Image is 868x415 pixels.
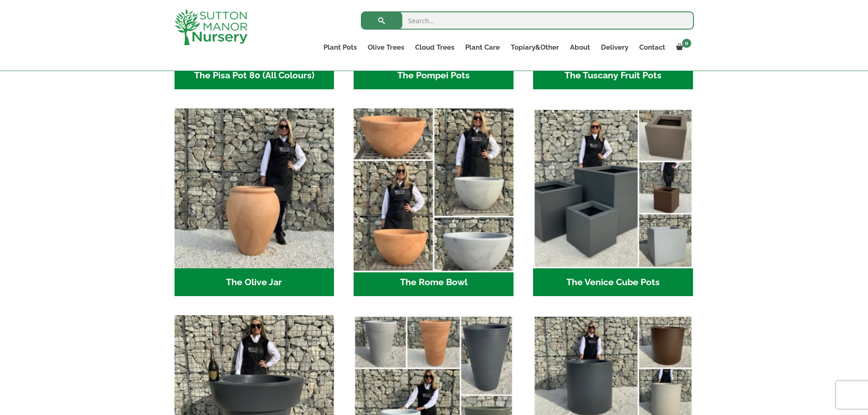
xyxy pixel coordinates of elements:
a: Topiary&Other [505,41,565,54]
a: Delivery [596,41,634,54]
a: Plant Care [460,41,505,54]
a: 0 [671,41,694,54]
img: The Rome Bowl [350,105,518,272]
a: Cloud Trees [410,41,460,54]
h2: The Olive Jar [175,268,334,297]
h2: The Rome Bowl [354,268,514,297]
img: The Venice Cube Pots [533,108,693,268]
a: Olive Trees [362,41,410,54]
a: Visit product category The Rome Bowl [354,108,514,296]
h2: The Pisa Pot 80 (All Colours) [175,61,334,90]
a: About [565,41,596,54]
img: logo [175,9,247,45]
a: Contact [634,41,671,54]
span: 0 [682,39,691,48]
h2: The Tuscany Fruit Pots [533,61,693,90]
a: Plant Pots [318,41,362,54]
h2: The Pompei Pots [354,61,514,90]
h2: The Venice Cube Pots [533,268,693,297]
a: Visit product category The Venice Cube Pots [533,108,693,296]
img: The Olive Jar [175,108,334,268]
a: Visit product category The Olive Jar [175,108,334,296]
input: Search... [361,11,694,30]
